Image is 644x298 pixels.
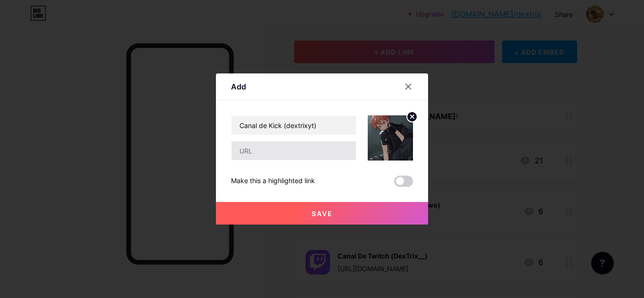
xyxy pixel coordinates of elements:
[231,141,356,160] input: URL
[231,116,356,135] input: Title
[231,176,315,187] div: Make this a highlighted link
[368,115,413,161] img: link_thumbnail
[312,209,333,217] span: Save
[216,202,428,225] button: Save
[231,81,246,92] div: Add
